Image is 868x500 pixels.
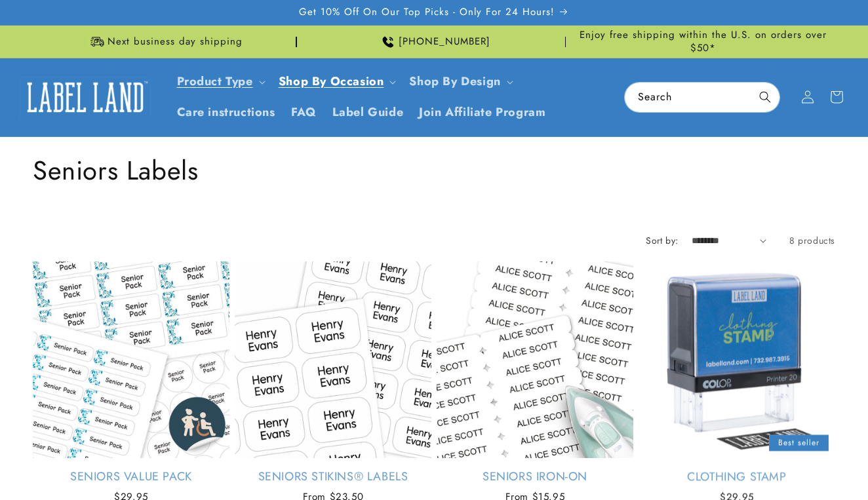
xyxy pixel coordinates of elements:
a: Clothing Stamp [639,469,835,484]
summary: Product Type [169,66,271,97]
a: Care instructions [169,97,283,128]
summary: Shop By Occasion [271,66,402,97]
a: Seniors Iron-On [437,469,633,484]
a: Label Land [15,72,156,123]
div: Announcement [302,26,566,58]
span: Next business day shipping [108,35,243,48]
a: Shop By Design [409,73,500,90]
span: Shop By Occasion [279,74,384,89]
div: Announcement [571,26,835,58]
a: Seniors Stikins® Labels [235,469,431,484]
span: FAQ [291,105,317,120]
h1: Seniors Labels [33,153,835,187]
a: Label Guide [325,97,412,128]
button: Search [751,83,779,111]
span: 8 products [789,234,835,247]
span: [PHONE_NUMBER] [399,35,490,48]
a: FAQ [283,97,325,128]
span: Enjoy free shipping within the U.S. on orders over $50* [571,29,835,54]
span: Label Guide [332,105,404,120]
label: Sort by: [646,234,678,247]
img: Label Land [20,77,151,117]
div: Announcement [33,26,297,58]
span: Join Affiliate Program [419,105,545,120]
a: Product Type [177,73,253,90]
a: Join Affiliate Program [411,97,553,128]
span: Get 10% Off On Our Top Picks - Only For 24 Hours! [299,6,555,19]
span: Care instructions [177,105,275,120]
a: Seniors Value Pack [33,469,229,484]
summary: Shop By Design [401,66,518,97]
